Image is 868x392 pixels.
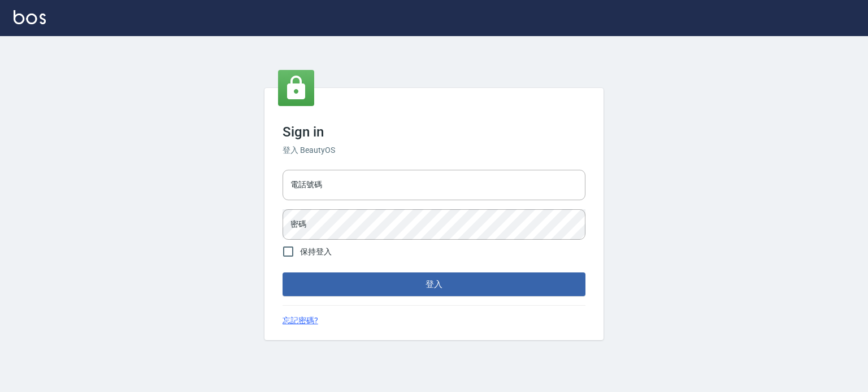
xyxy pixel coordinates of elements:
[300,246,332,258] span: 保持登入
[14,10,46,24] img: Logo
[283,144,585,156] h6: 登入 BeautyOS
[283,315,318,327] a: 忘記密碼?
[283,124,585,140] h3: Sign in
[283,272,585,296] button: 登入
